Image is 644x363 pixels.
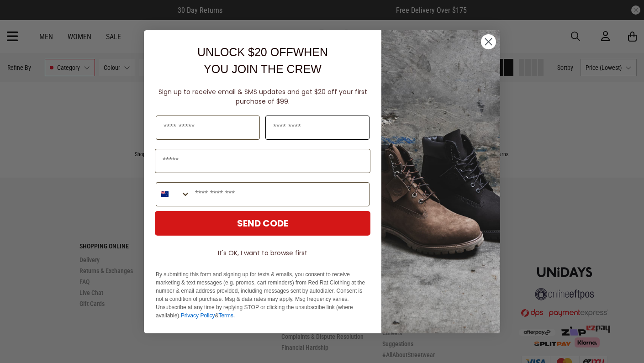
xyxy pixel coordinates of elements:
[155,245,370,261] button: It's OK, I want to browse first
[161,190,169,198] img: New Zealand
[156,183,190,206] button: Search Countries
[156,270,370,320] p: By submitting this form and signing up for texts & emails, you consent to receive marketing & tex...
[197,46,293,58] span: UNLOCK $20 OFF
[480,34,496,50] button: Close dialog
[181,312,215,319] a: Privacy Policy
[218,312,233,319] a: Terms
[155,149,370,173] input: Email
[7,4,35,31] button: Open LiveChat chat widget
[155,211,370,236] button: SEND CODE
[381,30,500,333] img: f7662613-148e-4c88-9575-6c6b5b55a647.jpeg
[293,46,328,58] span: WHEN
[158,87,367,106] span: Sign up to receive email & SMS updates and get $20 off your first purchase of $99.
[156,116,260,140] input: First Name
[204,63,322,75] span: YOU JOIN THE CREW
